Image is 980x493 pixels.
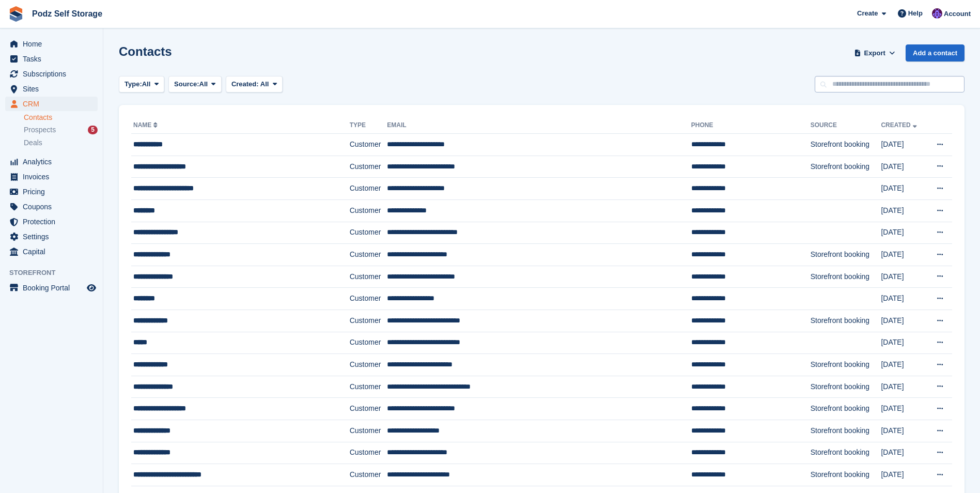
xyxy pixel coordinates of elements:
a: Add a contact [906,44,965,61]
button: Created: All [226,76,283,93]
td: Storefront booking [811,376,881,398]
td: Customer [350,244,387,266]
a: menu [5,244,98,259]
a: menu [5,199,98,214]
td: [DATE] [881,199,926,222]
td: [DATE] [881,464,926,486]
a: menu [5,170,98,184]
td: [DATE] [881,332,926,354]
td: [DATE] [881,244,926,266]
a: menu [5,97,98,111]
span: Export [864,48,885,58]
span: Account [944,9,971,19]
td: Storefront booking [811,134,881,156]
td: Customer [350,464,387,486]
span: Type: [125,79,142,89]
a: Preview store [85,282,98,294]
a: Podz Self Storage [28,5,106,22]
span: Subscriptions [23,67,85,81]
th: Email [387,117,691,134]
td: [DATE] [881,310,926,332]
td: [DATE] [881,156,926,178]
span: Home [23,37,85,51]
a: menu [5,82,98,96]
a: Deals [24,137,98,148]
span: Storefront [9,268,103,278]
img: stora-icon-8386f47178a22dfd0bd8f6a31ec36ba5ce8667c1dd55bd0f319d3a0aa187defe.svg [8,6,24,22]
a: Prospects 5 [24,125,98,135]
a: menu [5,184,98,199]
td: Customer [350,354,387,376]
th: Phone [691,117,811,134]
span: Source: [174,79,199,89]
td: Storefront booking [811,244,881,266]
span: Invoices [23,170,85,184]
span: Protection [23,214,85,229]
td: [DATE] [881,288,926,310]
td: Customer [350,420,387,442]
a: menu [5,155,98,169]
td: [DATE] [881,222,926,244]
a: menu [5,281,98,295]
td: Customer [350,310,387,332]
td: Customer [350,442,387,464]
span: CRM [23,97,85,111]
td: Customer [350,156,387,178]
td: Storefront booking [811,266,881,288]
td: Storefront booking [811,420,881,442]
td: Customer [350,398,387,420]
img: Jawed Chowdhary [932,8,942,19]
a: menu [5,37,98,51]
span: Settings [23,229,85,244]
td: Customer [350,222,387,244]
button: Source: All [168,76,222,93]
th: Type [350,117,387,134]
a: menu [5,229,98,244]
td: Storefront booking [811,354,881,376]
td: [DATE] [881,354,926,376]
td: Customer [350,134,387,156]
span: Sites [23,82,85,96]
a: menu [5,67,98,81]
span: All [260,80,269,88]
span: Coupons [23,199,85,214]
span: Analytics [23,155,85,169]
td: Storefront booking [811,442,881,464]
td: [DATE] [881,420,926,442]
td: [DATE] [881,376,926,398]
th: Source [811,117,881,134]
td: [DATE] [881,134,926,156]
td: Customer [350,199,387,222]
div: 5 [88,126,98,134]
span: Create [857,8,878,19]
span: Prospects [24,125,56,135]
td: Customer [350,332,387,354]
td: Customer [350,266,387,288]
td: Customer [350,178,387,200]
td: Customer [350,288,387,310]
a: Name [133,121,160,129]
button: Type: All [119,76,164,93]
span: All [199,79,208,89]
span: Tasks [23,52,85,66]
td: Customer [350,376,387,398]
td: Storefront booking [811,464,881,486]
a: menu [5,214,98,229]
span: Booking Portal [23,281,85,295]
button: Export [852,44,897,61]
a: Created [881,121,919,129]
td: [DATE] [881,266,926,288]
span: Deals [24,138,42,148]
span: Help [908,8,923,19]
a: Contacts [24,113,98,122]
td: [DATE] [881,398,926,420]
span: Created: [231,80,259,88]
span: All [142,79,151,89]
td: [DATE] [881,442,926,464]
td: Storefront booking [811,398,881,420]
td: Storefront booking [811,156,881,178]
td: [DATE] [881,178,926,200]
span: Pricing [23,184,85,199]
span: Capital [23,244,85,259]
a: menu [5,52,98,66]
